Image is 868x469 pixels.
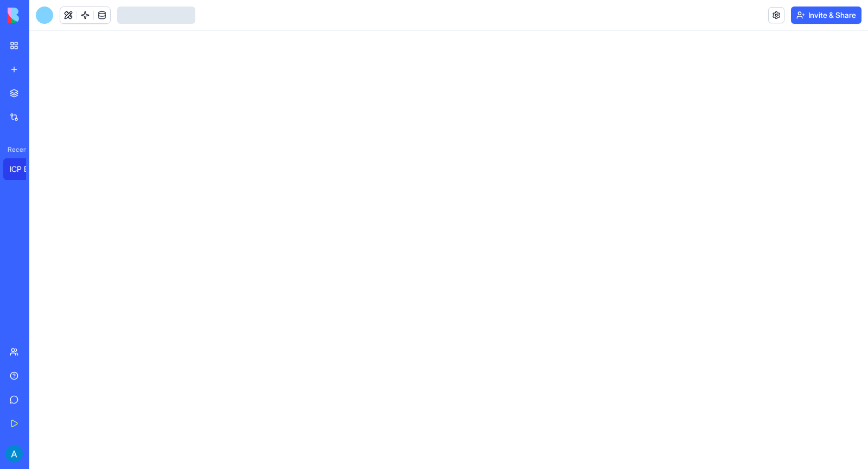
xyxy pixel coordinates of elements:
[8,8,75,23] img: logo
[791,7,861,24] button: Invite & Share
[10,164,40,175] div: ICP Builder
[5,445,23,462] img: ACg8ocJYY4ynEUSctzA4QsGTJ1Y8PgvLN8VCr69zz3VKK_5KGUj9z_s=s96-c
[3,145,26,154] span: Recent
[3,158,47,180] a: ICP Builder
